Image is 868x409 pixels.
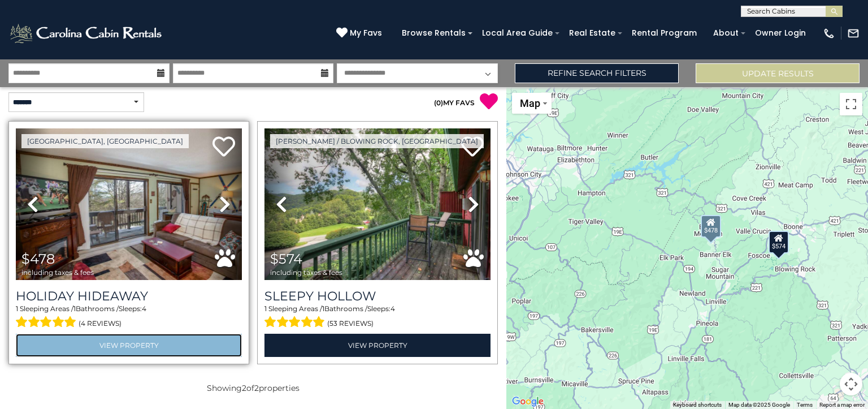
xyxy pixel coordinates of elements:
a: Rental Program [626,24,702,42]
button: Keyboard shortcuts [673,401,722,409]
a: Sleepy Hollow [264,289,491,304]
span: $574 [270,251,302,267]
button: Map camera controls [840,373,862,395]
div: $574 [769,230,789,253]
span: My Favs [350,27,382,39]
a: Open this area in Google Maps (opens a new window) [509,394,546,409]
img: Google [509,394,546,409]
span: 2 [254,383,259,393]
button: Update Results [696,63,860,83]
a: (0)MY FAVS [434,98,475,107]
a: Refine Search Filters [515,63,679,83]
a: Local Area Guide [476,24,558,42]
div: Sleeping Areas / Bathrooms / Sleeps: [16,304,242,331]
span: Map data ©2025 Google [728,402,790,408]
div: Sleeping Areas / Bathrooms / Sleeps: [264,304,491,331]
img: White-1-2.png [8,22,165,45]
a: My Favs [336,27,385,40]
span: Map [520,97,540,109]
span: 1 [16,304,18,313]
img: phone-regular-white.png [823,27,835,40]
a: Terms (opens in new tab) [797,402,813,408]
span: 4 [142,304,146,313]
a: Owner Login [749,24,811,42]
span: including taxes & fees [21,269,94,276]
a: [PERSON_NAME] / Blowing Rock, [GEOGRAPHIC_DATA] [270,134,484,148]
button: Toggle fullscreen view [840,93,862,115]
span: including taxes & fees [270,269,342,276]
span: 1 [73,304,76,313]
span: $478 [21,251,55,267]
img: thumbnail_163260932.jpeg [264,128,491,280]
span: 0 [436,98,441,107]
a: About [708,24,744,42]
p: Showing of properties [8,382,498,394]
span: 1 [264,304,267,313]
span: 1 [322,304,324,313]
a: View Property [16,334,242,357]
a: Holiday Hideaway [16,289,242,304]
span: 4 [390,304,395,313]
span: ( ) [434,98,443,107]
a: Report a map error [819,402,865,408]
div: $478 [701,215,721,238]
span: 2 [242,383,246,393]
a: Add to favorites [212,135,235,160]
span: (4 reviews) [79,316,121,331]
a: Real Estate [563,24,621,42]
a: Browse Rentals [396,24,471,42]
img: thumbnail_163267576.jpeg [16,128,242,280]
img: mail-regular-white.png [847,27,860,40]
span: (53 reviews) [327,316,374,331]
a: View Property [264,334,491,357]
button: Change map style [512,93,552,114]
a: [GEOGRAPHIC_DATA], [GEOGRAPHIC_DATA] [21,134,189,148]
